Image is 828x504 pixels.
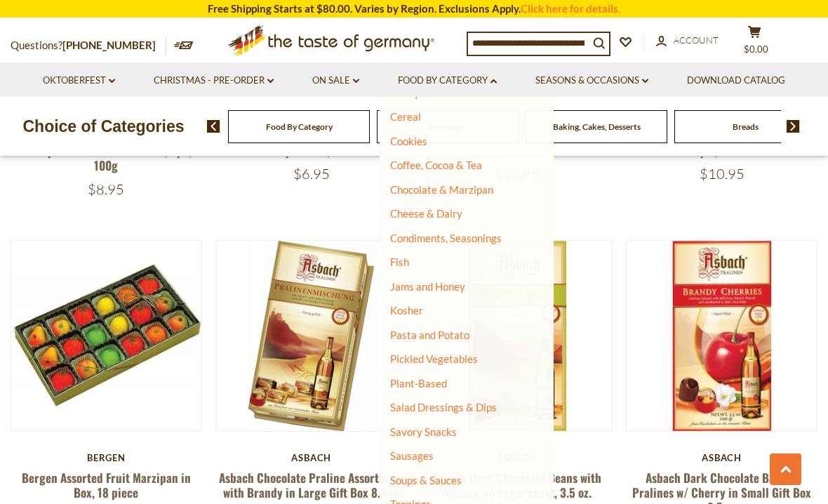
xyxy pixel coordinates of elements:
p: Questions? [11,37,166,55]
a: Cookies [390,135,427,147]
a: Food By Category [266,121,333,132]
a: On Sale [312,73,359,88]
img: Asbach Chocolate Praline Assortment with Brandy in Large Gift Box 8.8 oz [216,241,406,431]
a: Account [656,33,719,48]
a: Christmas - PRE-ORDER [154,73,274,88]
a: Pasta and Potato [390,329,469,341]
a: Chocolate & Marzipan [390,183,493,196]
a: Condiments, Seasonings [390,232,502,244]
img: next arrow [787,120,800,133]
a: Coffee, Cocoa & Tea [390,159,482,171]
a: Jams and Honey [390,280,465,293]
a: Cereal [390,110,421,123]
a: Savory Snacks [390,425,457,438]
a: Breads [733,121,759,132]
span: $10.95 [700,165,744,183]
button: $0.00 [733,25,775,60]
span: $8.95 [88,180,124,198]
img: Asbach Dark Chocolate Brandy Pralines w/ Cherry in Small Gift Box 3.5 oz [627,241,817,431]
a: Sausages [390,449,434,462]
a: Download Catalog [687,73,785,88]
span: $0.00 [744,44,768,55]
a: Cheese & Dairy [390,207,462,220]
a: Fish [390,256,409,268]
a: Salad Dressings & Dips [390,401,497,413]
a: Click here for details. [521,2,620,15]
span: Account [674,34,719,46]
a: Baking, Cakes, Desserts [553,121,641,132]
a: Oktoberfest [43,73,115,88]
div: Asbach [215,452,407,463]
img: previous arrow [207,120,220,133]
div: Bergen [11,452,202,463]
a: Asbach Chocolate Praline Assortment with Brandy in Large Gift Box 8.8 oz [219,469,404,501]
span: $6.95 [293,165,330,183]
a: Pickled Vegetables [390,352,478,365]
div: Asbach [626,452,817,463]
a: [PHONE_NUMBER] [62,39,156,51]
a: Bergen Assorted Fruit Marzipan in Box, 18 piece [22,469,191,501]
a: Kosher [390,304,423,317]
img: Bergen Assorted Fruit Marzipan in Box, 18 piece [11,241,201,431]
a: Food By Category [398,73,497,88]
a: Seasons & Occasions [535,73,648,88]
a: Soups & Sauces [390,474,462,486]
a: Plant-Based [390,377,447,390]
